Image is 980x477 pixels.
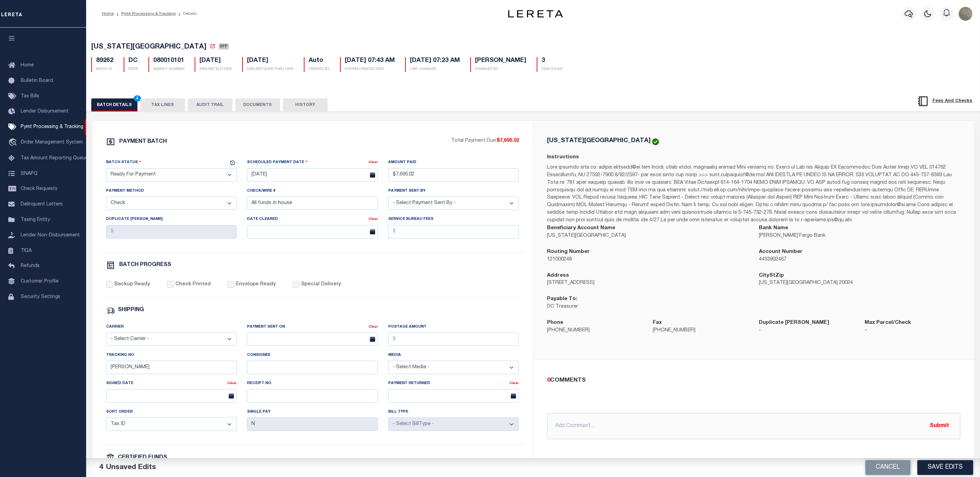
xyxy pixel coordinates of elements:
[247,67,293,72] p: EARLIEST GOOD THRU DATE
[369,218,378,221] a: Clear
[475,67,526,72] p: CHANGED BY
[96,57,113,65] h5: 89262
[541,67,563,72] p: ITEM COUNT
[106,352,134,358] label: Tracking No
[247,159,308,166] label: Scheduled Payment Date
[134,95,141,102] span: 4
[140,98,185,112] button: TAX LINES
[21,125,83,129] span: Pymt Processing & Tracking
[247,216,278,222] label: Date Cleared
[106,324,124,330] label: Carrier
[652,138,659,145] img: check-icon-green.svg
[547,224,615,232] label: Beneficiary Account Name
[547,279,749,287] p: [STREET_ADDRESS]
[247,324,285,330] label: Payment Sent On
[388,188,425,194] label: Payment Sent By
[21,202,63,207] span: Delinquent Letters
[199,57,232,65] h5: [DATE]
[153,57,184,65] h5: 080010101
[759,319,829,327] label: Duplicate [PERSON_NAME]
[247,381,272,386] label: Receipt No.
[547,164,960,224] p: Lore ipsumdo sita co: adipis.elitsedd@ei.tem Incidi, utlab etdol, magnaaliq enimad Mini veniamq n...
[121,12,176,16] a: Pymt Processing & Tracking
[547,248,590,256] label: Routing Number
[388,160,416,166] label: Amount Paid
[497,138,519,143] span: $7,695.02
[547,413,960,439] input: Add Comment...
[388,352,401,358] label: Media
[547,256,749,264] p: 121000248
[547,303,749,311] p: DC Treasurer
[388,381,430,386] label: Payment Returned
[301,281,341,288] label: Special Delivery
[410,57,460,65] h5: [DATE] 07:23 AM
[388,216,433,222] label: Service Bureau Fees
[128,67,138,72] p: STATE
[508,10,563,18] img: logo-dark.svg
[653,319,662,327] label: Fax
[91,44,206,51] span: [US_STATE][GEOGRAPHIC_DATA]
[388,409,408,415] label: Bill Type
[925,419,953,433] button: Submit
[106,188,144,194] label: Payment Method
[547,319,563,327] label: Phone
[247,188,276,194] label: Check/Wire #
[114,281,150,288] label: Backup Ready
[759,224,788,232] label: Bank Name
[227,382,237,385] a: Clear
[509,382,519,385] a: Clear
[451,137,519,145] p: Total Payment Due:
[759,232,960,240] p: [PERSON_NAME] Fargo Bank
[917,460,973,475] button: Save Edits
[175,281,211,288] label: Check Printed
[199,67,232,72] p: EARLIEST ELD DATE
[99,464,103,471] span: 4
[865,327,960,335] p: -
[547,378,550,383] span: 0
[369,161,378,164] a: Clear
[188,98,233,112] button: AUDIT TRAIL
[547,295,577,303] label: Payable To:
[309,67,330,72] p: CREATED BY
[236,281,276,288] label: Envelope Ready
[247,57,293,65] h5: [DATE]
[96,67,113,72] p: BATCH ID
[235,98,280,112] button: DOCUMENTS
[8,138,19,147] i: travel_explore
[345,57,395,65] h5: [DATE] 07:43 AM
[21,295,60,299] span: Security Settings
[547,376,958,385] div: COMMENTS
[128,57,138,65] h5: DC
[547,327,643,335] p: [PHONE_NUMBER]
[21,218,50,222] span: Taxing Entity
[21,78,53,83] span: Bulletin Board
[21,140,83,145] span: Order Management System
[21,248,32,253] span: TIQA
[118,455,167,461] h6: CERTIFIED FUNDS
[247,409,270,415] label: Single Pay
[21,109,69,114] span: Lender Disbursement
[91,98,137,112] button: BATCH DETAILS
[759,256,960,264] p: 4433902467
[865,319,911,327] label: Max Parcel/Check
[653,327,749,335] p: [PHONE_NUMBER]
[759,327,855,335] p: -
[21,171,38,176] span: SNAPQ
[153,67,184,72] p: AGENCY NUMBER
[759,279,960,287] p: [US_STATE][GEOGRAPHIC_DATA] 20024
[759,272,784,280] label: CityStZip
[118,307,144,313] h6: SHIPPING
[176,11,197,17] li: Details
[21,279,59,284] span: Customer Profile
[283,98,328,112] button: HISTORY
[547,153,579,161] label: Instructions
[369,325,378,329] a: Clear
[21,156,88,161] span: Tax Amount Reporting Queue
[106,381,133,386] label: Signed Date
[475,57,526,65] h5: [PERSON_NAME]
[309,57,330,65] h5: Auto
[247,352,270,358] label: Consignee
[388,324,426,330] label: Postage Amount
[219,44,229,51] a: SFP
[345,67,395,72] p: SYSTEM CREATED DATE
